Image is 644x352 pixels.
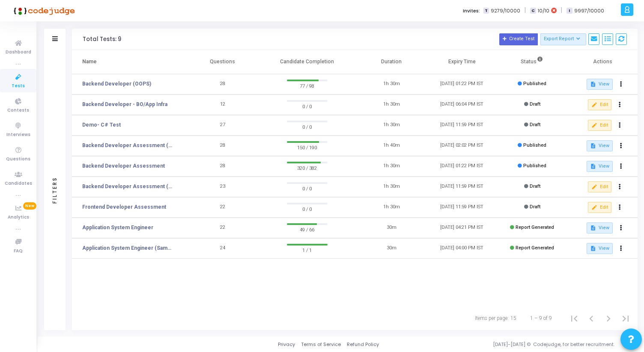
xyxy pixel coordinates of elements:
td: 1h 30m [356,156,426,177]
div: Items per page: [475,314,509,322]
span: Draft [530,204,540,210]
button: View [587,79,613,90]
td: 1h 30m [356,177,426,197]
button: Edit [588,120,611,131]
button: Edit [588,202,611,213]
th: Actions [567,50,638,74]
label: Invites: [463,7,480,15]
span: | [525,6,526,15]
span: Candidates [5,180,32,187]
td: [DATE] 01:22 PM IST [426,74,497,95]
a: Application System Engineer (Sample Test) [82,244,174,252]
td: 22 [188,197,258,218]
td: 1h 30m [356,115,426,136]
button: Create Test [499,33,538,45]
td: [DATE] 11:59 PM IST [426,115,497,136]
button: Edit [588,99,611,110]
span: Draft [530,122,540,127]
span: Report Generated [516,245,554,251]
span: Questions [6,156,30,163]
span: Draft [530,101,540,107]
span: Contests [7,107,29,114]
span: 320 / 382 [287,163,328,172]
button: Next page [600,310,617,327]
mat-icon: description [590,246,596,251]
button: View [587,222,613,234]
span: Tests [12,83,25,90]
a: Demo- C# Test [82,121,121,129]
mat-icon: edit [591,204,597,210]
button: Previous page [583,310,600,327]
span: I [566,8,572,14]
span: 0 / 0 [287,204,328,213]
th: Questions [188,50,258,74]
a: Terms of Service [301,341,341,348]
td: 23 [188,177,258,197]
button: Last page [617,310,634,327]
td: [DATE] 11:59 PM IST [426,197,497,218]
a: Application System Engineer [82,224,153,231]
th: Candidate Completion [258,50,356,74]
span: Published [523,81,546,86]
mat-icon: edit [591,184,597,190]
a: Privacy [278,341,295,348]
th: Status [497,50,567,74]
mat-icon: description [590,225,596,231]
span: 9997/10000 [574,7,604,15]
td: 22 [188,218,258,238]
span: 77 / 98 [287,81,328,90]
div: 15 [510,314,516,322]
span: Analytics [8,214,29,221]
td: [DATE] 04:21 PM IST [426,218,497,238]
img: logo [11,2,75,19]
span: Published [523,142,546,148]
button: Export Report [540,33,586,45]
th: Duration [356,50,426,74]
a: Refund Policy [347,341,379,348]
mat-icon: description [590,81,596,87]
mat-icon: description [590,143,596,149]
div: Total Tests: 9 [83,36,121,43]
td: 28 [188,156,258,177]
td: 30m [356,218,426,238]
td: 27 [188,115,258,136]
td: 1h 30m [356,197,426,218]
a: Backend Developer Assessment (C# & .Net) [82,142,174,149]
span: Interviews [6,131,30,139]
span: Report Generated [516,225,554,230]
mat-icon: edit [591,122,597,128]
td: 12 [188,95,258,115]
td: 1h 40m [356,136,426,156]
div: Filters [51,143,59,237]
td: [DATE] 01:22 PM IST [426,156,497,177]
span: Dashboard [6,49,31,56]
span: Published [523,163,546,169]
span: 0 / 0 [287,184,328,192]
a: Backend Developer - BO/App Infra [82,101,167,108]
td: [DATE] 06:04 PM IST [426,95,497,115]
span: 10/10 [538,7,549,15]
th: Expiry Time [426,50,497,74]
a: Backend Developer Assessment [82,162,165,170]
a: Backend Developer Assessment (C# & .Net) [82,183,174,190]
span: 0 / 0 [287,102,328,110]
div: 1 – 9 of 9 [530,314,552,322]
span: 0 / 0 [287,122,328,131]
td: 30m [356,238,426,259]
button: View [587,243,613,254]
td: 1h 30m [356,74,426,95]
td: [DATE] 04:00 PM IST [426,238,497,259]
span: T [483,8,489,14]
span: FAQ [14,248,23,255]
mat-icon: description [590,163,596,169]
td: 28 [188,136,258,156]
td: [DATE] 02:02 PM IST [426,136,497,156]
td: 1h 30m [356,95,426,115]
a: Frontend Developer Assessment [82,203,166,211]
button: View [587,161,613,172]
span: 49 / 66 [287,225,328,234]
span: 150 / 190 [287,143,328,151]
td: 28 [188,74,258,95]
td: [DATE] 11:59 PM IST [426,177,497,197]
span: New [23,202,36,210]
